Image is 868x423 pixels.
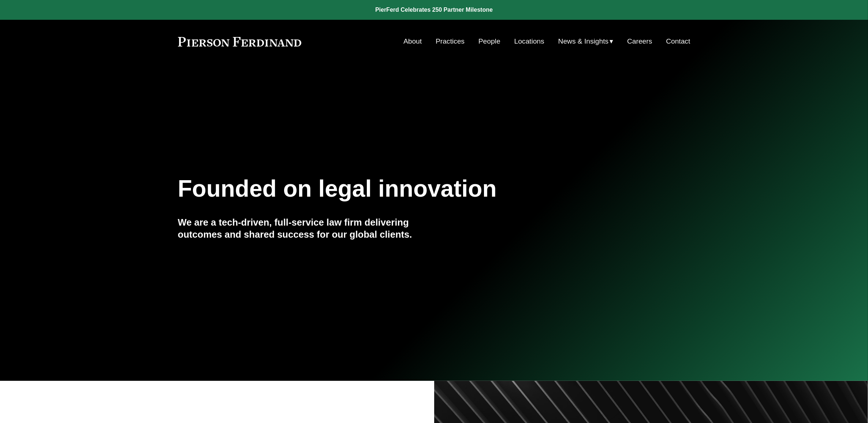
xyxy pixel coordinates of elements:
[666,34,690,48] a: Contact
[627,34,652,48] a: Careers
[478,34,500,48] a: People
[514,34,544,48] a: Locations
[403,34,422,48] a: About
[178,175,605,202] h1: Founded on legal innovation
[178,216,434,240] h4: We are a tech-driven, full-service law firm delivering outcomes and shared success for our global...
[558,35,609,48] span: News & Insights
[558,34,614,48] a: folder dropdown
[436,34,465,48] a: Practices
